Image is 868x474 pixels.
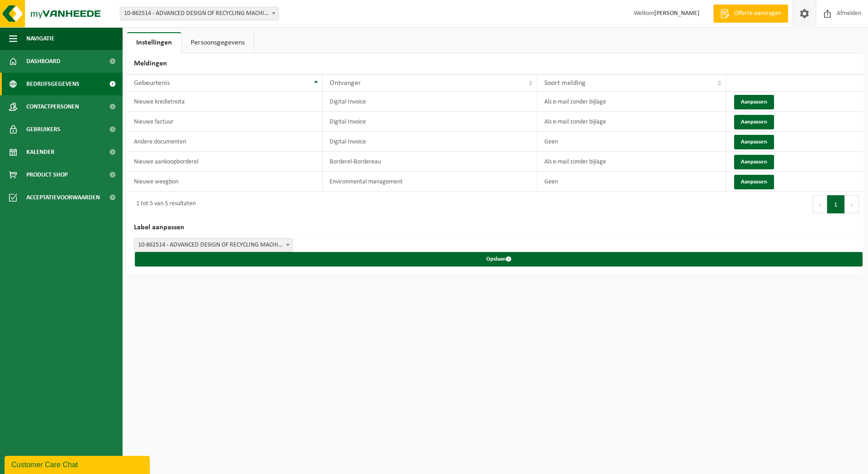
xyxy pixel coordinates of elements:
td: Geen [538,172,727,192]
button: Aanpassen [734,155,774,169]
a: Persoonsgegevens [182,32,254,53]
td: Digital Invoice [323,132,538,152]
td: Nieuwe factuur [127,112,323,132]
div: 1 tot 5 van 5 resultaten [132,196,196,212]
button: Opslaan [135,252,863,267]
span: Kalender [26,141,54,163]
td: Geen [538,132,727,152]
td: Als e-mail zonder bijlage [538,92,727,112]
td: Andere documenten [127,132,323,152]
td: Digital Invoice [323,92,538,112]
span: Bedrijfsgegevens [26,73,79,95]
button: Aanpassen [734,175,774,189]
iframe: chat widget [5,454,152,474]
span: Dashboard [26,50,60,73]
span: 10-862514 - ADVANCED DESIGN OF RECYCLING MACHINES - MENEN [134,239,292,252]
span: Gebeurtenis [134,79,170,87]
span: Acceptatievoorwaarden [26,186,100,209]
td: Digital Invoice [323,112,538,132]
td: Nieuwe weegbon [127,172,323,192]
td: Nieuwe aankoopborderel [127,152,323,172]
span: Ontvanger [330,79,361,87]
h2: Meldingen [127,53,863,74]
span: 10-862514 - ADVANCED DESIGN OF RECYCLING MACHINES - MENEN [134,238,293,252]
a: Instellingen [127,32,181,53]
span: Soort melding [544,79,586,87]
span: Product Shop [26,163,68,186]
button: Previous [813,195,827,213]
td: Borderel-Bordereau [323,152,538,172]
span: Offerte aanvragen [732,9,784,18]
button: 1 [827,195,845,213]
td: Als e-mail zonder bijlage [538,112,727,132]
span: 10-862514 - ADVANCED DESIGN OF RECYCLING MACHINES - MENEN [120,7,279,20]
a: Offerte aanvragen [713,5,788,23]
span: Gebruikers [26,118,60,141]
td: Nieuwe kredietnota [127,92,323,112]
h2: Label aanpassen [127,217,863,238]
span: Contactpersonen [26,95,79,118]
td: Environmental management [323,172,538,192]
td: Als e-mail zonder bijlage [538,152,727,172]
strong: [PERSON_NAME] [654,10,700,17]
span: Navigatie [26,27,54,50]
button: Next [845,195,859,213]
button: Aanpassen [734,135,774,149]
button: Aanpassen [734,115,774,129]
span: 10-862514 - ADVANCED DESIGN OF RECYCLING MACHINES - MENEN [120,7,278,20]
button: Aanpassen [734,95,774,109]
